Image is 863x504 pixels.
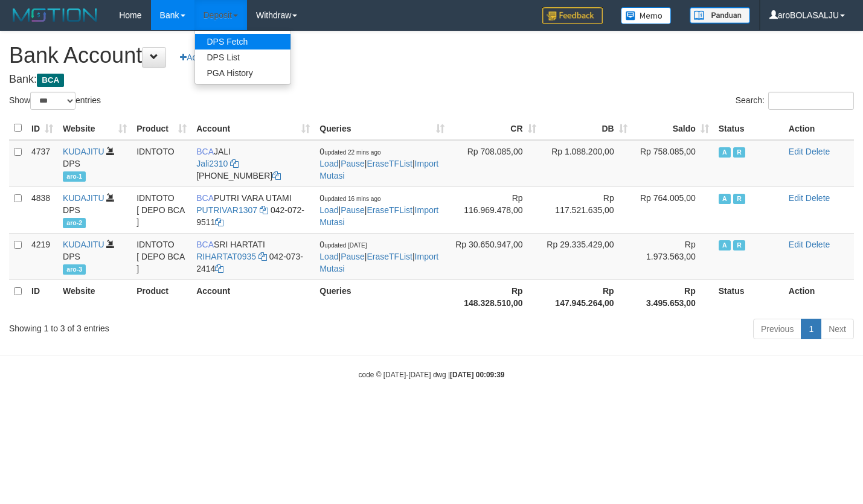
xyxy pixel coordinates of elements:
[449,116,541,140] th: CR: activate to sort column ascending
[541,233,632,279] td: Rp 29.335.429,00
[315,279,449,314] th: Queries
[132,187,191,233] td: IDNTOTO [ DEPO BCA ]
[9,317,350,334] div: Showing 1 to 3 of 3 entries
[714,279,784,314] th: Status
[541,116,632,140] th: DB: activate to sort column ascending
[367,205,412,215] a: EraseTFList
[132,279,191,314] th: Product
[132,233,191,279] td: IDNTOTO [ DEPO BCA ]
[341,159,365,168] a: Pause
[258,252,267,261] a: Copy RIHARTAT0935 to clipboard
[9,92,101,110] label: Show entries
[784,116,854,140] th: Action
[319,205,438,227] a: Import Mutasi
[319,159,338,168] a: Load
[215,217,223,227] a: Copy 0420729511 to clipboard
[736,92,854,110] label: Search:
[449,140,541,187] td: Rp 708.085,00
[319,240,438,273] span: | | |
[319,193,438,227] span: | | |
[341,252,365,261] a: Pause
[806,240,830,249] a: Delete
[58,279,132,314] th: Website
[191,140,315,187] td: JALI [PHONE_NUMBER]
[733,240,745,250] span: Running
[789,193,803,203] a: Edit
[27,116,58,140] th: ID: activate to sort column ascending
[784,279,854,314] th: Action
[319,159,438,180] a: Import Mutasi
[9,74,854,86] h4: Bank:
[541,140,632,187] td: Rp 1.088.200,00
[195,49,290,65] a: DPS List
[58,140,132,187] td: DPS
[359,371,505,379] small: code © [DATE]-[DATE] dwg |
[719,194,731,204] span: Active
[319,147,438,180] span: | | |
[319,193,380,203] span: 0
[196,252,256,261] a: RIHARTAT0935
[801,319,821,339] a: 1
[63,171,86,182] span: aro-1
[733,194,745,204] span: Running
[195,34,290,49] a: DPS Fetch
[191,187,315,233] td: PUTRI VARA UTAMI 042-072-9511
[541,187,632,233] td: Rp 117.521.635,00
[621,7,672,24] img: Button%20Memo.svg
[319,205,338,215] a: Load
[753,319,801,339] a: Previous
[789,240,803,249] a: Edit
[27,187,58,233] td: 4838
[9,43,854,68] h1: Bank Account
[324,196,380,202] span: updated 16 mins ago
[195,65,290,81] a: PGA History
[319,252,338,261] a: Load
[632,140,714,187] td: Rp 758.085,00
[37,74,64,87] span: BCA
[9,6,101,24] img: MOTION_logo.png
[449,233,541,279] td: Rp 30.650.947,00
[196,240,214,249] span: BCA
[191,116,315,140] th: Account: activate to sort column ascending
[632,279,714,314] th: Rp 3.495.653,00
[230,159,239,168] a: Copy Jali2310 to clipboard
[191,233,315,279] td: SRI HARTATI 042-073-2414
[719,147,731,158] span: Active
[63,264,86,275] span: aro-3
[63,193,104,203] a: KUDAJITU
[27,140,58,187] td: 4737
[821,319,854,339] a: Next
[315,116,449,140] th: Queries: activate to sort column ascending
[63,240,104,249] a: KUDAJITU
[196,159,228,168] a: Jali2310
[632,187,714,233] td: Rp 764.005,00
[632,116,714,140] th: Saldo: activate to sort column ascending
[196,205,257,215] a: PUTRIVAR1307
[690,7,750,24] img: panduan.png
[58,116,132,140] th: Website: activate to sort column ascending
[319,240,367,249] span: 0
[632,233,714,279] td: Rp 1.973.563,00
[789,147,803,156] a: Edit
[172,47,263,68] a: Add Bank Account
[341,205,365,215] a: Pause
[367,159,412,168] a: EraseTFList
[541,279,632,314] th: Rp 147.945.264,00
[450,371,504,379] strong: [DATE] 00:09:39
[768,92,854,110] input: Search:
[719,240,731,250] span: Active
[27,279,58,314] th: ID
[63,147,104,156] a: KUDAJITU
[367,252,412,261] a: EraseTFList
[319,147,380,156] span: 0
[324,149,380,156] span: updated 22 mins ago
[542,7,603,24] img: Feedback.jpg
[58,233,132,279] td: DPS
[27,233,58,279] td: 4219
[30,92,75,110] select: Showentries
[196,147,214,156] span: BCA
[806,147,830,156] a: Delete
[132,116,191,140] th: Product: activate to sort column ascending
[733,147,745,158] span: Running
[806,193,830,203] a: Delete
